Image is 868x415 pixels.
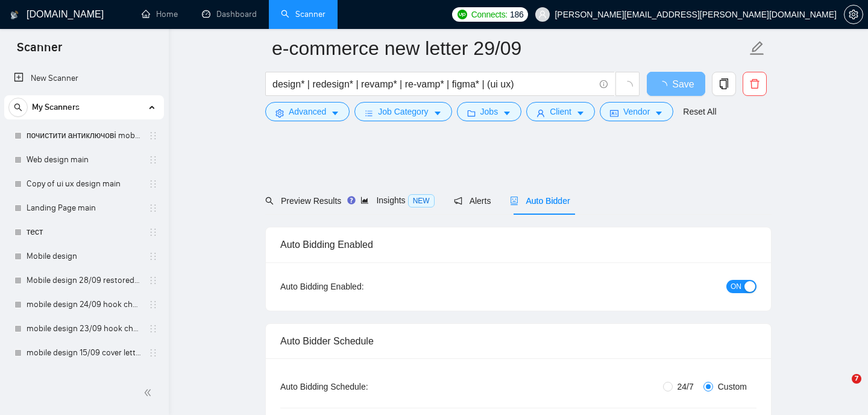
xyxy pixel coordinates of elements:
img: upwork-logo.png [458,10,467,19]
span: holder [148,300,158,309]
span: folder [467,109,476,118]
span: caret-down [655,109,663,118]
span: Connects: [471,8,508,21]
a: homeHome [142,9,178,19]
span: holder [148,131,158,141]
span: holder [148,348,158,358]
button: setting [844,5,863,24]
span: setting [844,10,863,19]
input: Search Freelance Jobs... [272,77,594,92]
span: Jobs [480,105,498,118]
a: почистити антиключові mobile design main [27,124,141,148]
span: holder [148,179,158,189]
span: Advanced [289,105,326,118]
span: holder [148,203,158,213]
span: robot [510,197,518,205]
div: Tooltip anchor [346,195,357,206]
a: mobile design 15/09 cover letter another first part [27,341,141,365]
a: Copy of ui ux design main [27,172,141,196]
button: Save [647,72,705,96]
span: area-chart [360,196,369,204]
button: idcardVendorcaret-down [600,102,673,121]
span: Client [550,105,571,118]
span: Save [672,77,694,92]
a: searchScanner [281,9,325,19]
input: Scanner name... [272,33,747,63]
li: New Scanner [4,66,164,90]
span: Insights [360,195,434,205]
button: delete [743,72,767,96]
div: Auto Bidding Enabled: [280,280,439,293]
span: NEW [408,194,435,207]
span: Job Category [378,105,428,118]
span: holder [148,155,158,165]
span: holder [148,276,158,285]
span: setting [275,109,284,118]
button: search [8,98,28,117]
span: holder [148,324,158,334]
span: caret-down [503,109,511,118]
a: setting [844,10,863,19]
span: Custom [713,380,752,393]
span: search [9,103,27,112]
a: mobile design 24/09 hook changed [27,293,141,317]
button: folderJobscaret-down [457,102,522,121]
a: Reset All [683,105,716,118]
span: Vendor [623,105,650,118]
a: Landing Page main [27,196,141,220]
span: search [265,197,274,205]
span: edit [749,40,765,56]
button: barsJob Categorycaret-down [354,102,451,121]
button: settingAdvancedcaret-down [265,102,350,121]
span: double-left [143,387,156,399]
span: loading [622,81,633,92]
span: Auto Bidder [510,196,570,206]
div: Auto Bidding Enabled [280,227,756,262]
span: bars [365,109,373,118]
img: logo [10,5,19,25]
span: idcard [610,109,618,118]
span: 186 [510,8,523,21]
a: SaaS 23/09 changed hook [27,365,141,389]
span: user [538,10,547,19]
a: Mobile design [27,244,141,268]
a: Mobile design 28/09 restored to first version [27,268,141,293]
span: notification [454,197,462,205]
a: New Scanner [14,66,154,90]
span: loading [658,81,672,90]
span: caret-down [331,109,339,118]
button: copy [712,72,736,96]
a: dashboardDashboard [202,9,257,19]
a: Web design main [27,148,141,172]
a: тест [27,220,141,244]
span: copy [712,78,735,89]
span: Preview Results [265,196,341,206]
button: userClientcaret-down [526,102,595,121]
span: holder [148,252,158,261]
a: mobile design 23/09 hook changed [27,317,141,341]
span: Alerts [454,196,491,206]
iframe: Intercom live chat [827,374,856,403]
span: caret-down [576,109,585,118]
span: delete [743,78,766,89]
span: My Scanners [32,95,80,119]
span: info-circle [600,80,608,88]
div: Auto Bidding Schedule: [280,380,439,393]
span: holder [148,227,158,237]
div: Auto Bidder Schedule [280,324,756,358]
span: user [536,109,545,118]
span: 24/7 [673,380,699,393]
span: ON [731,280,741,293]
span: 7 [852,374,861,384]
span: Scanner [7,39,72,64]
span: caret-down [433,109,442,118]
